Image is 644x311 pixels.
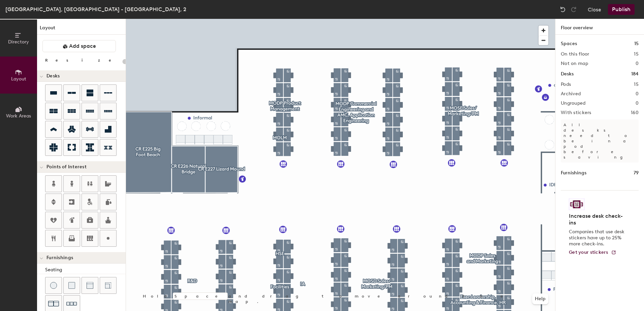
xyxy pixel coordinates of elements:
[608,4,635,15] button: Publish
[66,299,77,309] img: Couch (x3)
[636,91,639,97] h2: 0
[561,70,574,78] h1: Desks
[561,40,577,47] h1: Spaces
[100,277,117,294] button: Couch (corner)
[42,40,116,52] button: Add space
[46,255,73,261] span: Furnishings
[561,119,639,163] p: All desks need to be in a pod before saving
[50,282,57,289] img: Stool
[63,277,80,294] button: Cushion
[5,5,186,13] div: [GEOGRAPHIC_DATA], [GEOGRAPHIC_DATA] - [GEOGRAPHIC_DATA], 2
[555,19,644,35] h1: Floor overview
[561,61,588,66] h2: Not on map
[569,249,608,255] span: Get your stickers
[45,58,120,63] div: Resize
[11,76,26,82] span: Layout
[631,70,639,78] h1: 184
[634,169,639,177] h1: 79
[634,51,639,57] h2: 15
[45,266,126,274] div: Seating
[68,282,75,289] img: Cushion
[561,82,571,87] h2: Pods
[46,73,60,79] span: Desks
[569,213,626,226] h4: Increase desk check-ins
[561,101,586,106] h2: Ungrouped
[37,24,126,35] h1: Layout
[634,82,639,87] h2: 15
[559,6,566,13] img: Undo
[588,4,601,15] button: Close
[631,110,639,115] h2: 160
[8,39,29,45] span: Directory
[46,164,87,170] span: Points of Interest
[569,229,626,247] p: Companies that use desk stickers have up to 25% more check-ins.
[561,169,586,177] h1: Furnishings
[636,61,639,66] h2: 0
[532,293,548,304] button: Help
[636,101,639,106] h2: 0
[569,250,616,255] a: Get your stickers
[48,298,59,309] img: Couch (x2)
[105,282,111,289] img: Couch (corner)
[45,277,62,294] button: Stool
[570,6,577,13] img: Redo
[69,43,96,49] span: Add space
[6,113,31,119] span: Work Areas
[561,51,589,57] h2: On this floor
[634,40,639,47] h1: 15
[561,91,581,97] h2: Archived
[561,110,591,115] h2: With stickers
[82,277,98,294] button: Couch (middle)
[87,282,93,289] img: Couch (middle)
[569,199,584,210] img: Sticker logo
